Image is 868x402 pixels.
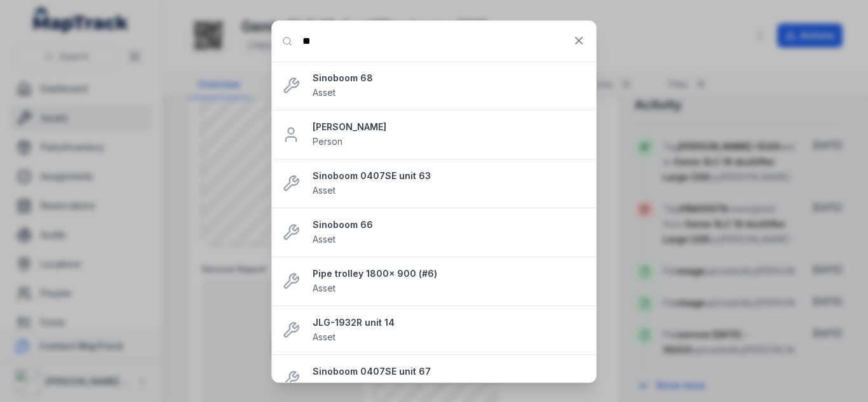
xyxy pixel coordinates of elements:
[313,316,586,329] strong: JLG-1932R unit 14
[313,283,336,293] span: Asset
[313,136,342,147] span: Person
[313,121,586,149] a: [PERSON_NAME]Person
[313,72,586,100] a: Sinoboom 68Asset
[313,170,586,198] a: Sinoboom 0407SE unit 63Asset
[313,267,586,295] a: Pipe trolley 1800x 900 (#6)Asset
[313,234,336,245] span: Asset
[313,121,586,133] strong: [PERSON_NAME]
[313,267,586,280] strong: Pipe trolley 1800x 900 (#6)
[313,218,586,231] strong: Sinoboom 66
[313,218,586,246] a: Sinoboom 66Asset
[313,170,586,182] strong: Sinoboom 0407SE unit 63
[313,87,336,98] span: Asset
[313,316,586,344] a: JLG-1932R unit 14Asset
[313,365,586,378] strong: Sinoboom 0407SE unit 67
[313,332,336,342] span: Asset
[313,185,336,196] span: Asset
[313,72,586,84] strong: Sinoboom 68
[313,380,336,391] span: Asset
[313,365,586,393] a: Sinoboom 0407SE unit 67Asset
